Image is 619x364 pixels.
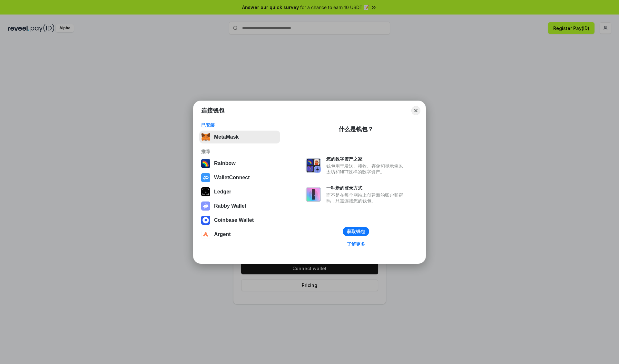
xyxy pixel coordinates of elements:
[199,157,280,170] button: Rainbow
[201,230,210,239] img: svg+xml,%3Csvg%20width%3D%2228%22%20height%3D%2228%22%20viewBox%3D%220%200%2028%2028%22%20fill%3D...
[201,107,224,114] h1: 连接钱包
[347,229,365,234] div: 获取钱包
[326,163,406,175] div: 钱包用于发送、接收、存储和显示像以太坊和NFT这样的数字资产。
[326,192,406,204] div: 而不是在每个网站上创建新的账户和密码，只需连接您的钱包。
[201,187,210,196] img: svg+xml,%3Csvg%20xmlns%3D%22http%3A%2F%2Fwww.w3.org%2F2000%2Fsvg%22%20width%3D%2228%22%20height%3...
[343,227,369,236] button: 获取钱包
[347,241,365,247] div: 了解更多
[214,161,236,166] div: Rainbow
[343,240,369,248] a: 了解更多
[214,134,239,140] div: MetaMask
[214,231,231,237] div: Argent
[306,158,321,173] img: svg+xml,%3Csvg%20xmlns%3D%22http%3A%2F%2Fwww.w3.org%2F2000%2Fsvg%22%20fill%3D%22none%22%20viewBox...
[199,185,280,198] button: Ledger
[201,159,210,168] img: svg+xml,%3Csvg%20width%3D%22120%22%20height%3D%22120%22%20viewBox%3D%220%200%20120%20120%22%20fil...
[199,214,280,227] button: Coinbase Wallet
[214,189,231,195] div: Ledger
[201,133,210,142] img: svg+xml,%3Csvg%20fill%3D%22none%22%20height%3D%2233%22%20viewBox%3D%220%200%2035%2033%22%20width%...
[326,156,406,162] div: 您的数字资产之家
[201,173,210,182] img: svg+xml,%3Csvg%20width%3D%2228%22%20height%3D%2228%22%20viewBox%3D%220%200%2028%2028%22%20fill%3D...
[199,131,280,143] button: MetaMask
[199,228,280,241] button: Argent
[201,216,210,225] img: svg+xml,%3Csvg%20width%3D%2228%22%20height%3D%2228%22%20viewBox%3D%220%200%2028%2028%22%20fill%3D...
[306,187,321,202] img: svg+xml,%3Csvg%20xmlns%3D%22http%3A%2F%2Fwww.w3.org%2F2000%2Fsvg%22%20fill%3D%22none%22%20viewBox...
[199,171,280,184] button: WalletConnect
[201,202,210,211] img: svg+xml,%3Csvg%20xmlns%3D%22http%3A%2F%2Fwww.w3.org%2F2000%2Fsvg%22%20fill%3D%22none%22%20viewBox...
[214,175,250,181] div: WalletConnect
[201,122,278,128] div: 已安装
[339,125,373,133] div: 什么是钱包？
[326,185,406,191] div: 一种新的登录方式
[214,203,246,209] div: Rabby Wallet
[201,149,278,154] div: 推荐
[214,217,254,223] div: Coinbase Wallet
[199,200,280,212] button: Rabby Wallet
[411,106,420,115] button: Close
